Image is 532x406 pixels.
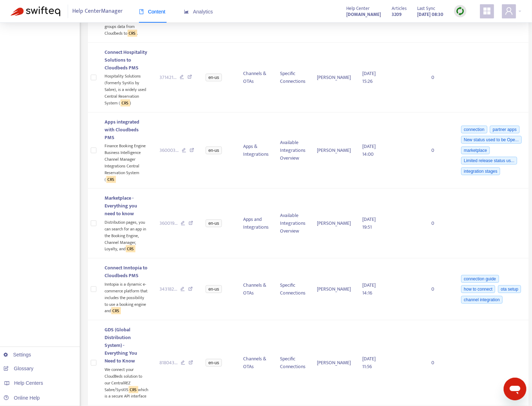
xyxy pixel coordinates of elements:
[362,355,376,371] span: [DATE] 11:56
[362,215,376,231] span: [DATE] 19:51
[461,126,487,133] span: connection
[505,7,513,15] span: user
[129,386,138,393] sqkw: CRS
[106,176,116,183] sqkw: CRS
[237,113,274,189] td: Apps & Integrations
[426,320,454,406] td: 0
[392,5,407,12] span: Articles
[456,7,465,16] img: sync.dc5367851b00ba804db3.png
[504,378,526,400] iframe: Button to launch messaging window
[237,258,274,320] td: Channels & OTAs
[160,219,178,227] span: 360019 ...
[274,43,311,113] td: Specific Connections
[4,352,31,358] a: Settings
[274,320,311,406] td: Specific Connections
[160,74,177,81] span: 371421 ...
[461,275,499,283] span: connection guide
[311,43,357,113] td: [PERSON_NAME]
[160,359,178,367] span: 818043 ...
[139,9,144,14] span: book
[237,189,274,258] td: Apps and Integrations
[105,264,148,280] span: Connect Inntopia to Cloudbeds PMS
[237,320,274,406] td: Channels & OTAs
[184,9,189,14] span: area-chart
[105,326,138,365] span: GDS (Global Distribution System) - Everything You Need to Know
[461,296,503,304] span: channel integration
[184,9,213,15] span: Analytics
[105,194,138,218] span: Marketplace - Everything you need to know
[274,113,311,189] td: Available Integrations Overview
[274,189,311,258] td: Available Integrations Overview
[483,7,491,15] span: appstore
[417,11,443,18] strong: [DATE] 08:30
[139,9,166,15] span: Content
[498,285,521,293] span: ota setup
[346,5,370,12] span: Help Center
[461,285,495,293] span: how to connect
[14,380,43,386] span: Help Centers
[417,5,435,12] span: Last Sync
[461,157,517,165] span: Limited release status us...
[461,167,500,175] span: integration stages
[111,307,121,314] sqkw: CRS
[426,113,454,189] td: 0
[311,189,357,258] td: [PERSON_NAME]
[105,218,149,252] div: Distribution pages, you can search for an app in the Booking Engine, Channel Manager, Loyalty, and
[105,142,149,183] div: Finance Booking Engine Business Intelligence Channel Manager Integrations Central Reservation Sys...
[160,285,178,293] span: 343182 ...
[105,365,149,400] div: We connect your CloudBeds solution to our CentralREZ Sabre/SynXIS which is a secure API interface
[461,136,522,144] span: New status used to be Ope...
[346,11,381,18] strong: [DOMAIN_NAME]
[206,285,222,293] span: en-us
[362,142,376,158] span: [DATE] 14:00
[426,43,454,113] td: 0
[4,395,40,401] a: Online Help
[73,5,123,18] span: Help Center Manager
[4,366,33,371] a: Glossary
[126,245,135,252] sqkw: CRS
[105,48,147,72] span: Connect Hospitality Solutions to Cloudbeds PMS
[426,189,454,258] td: 0
[160,147,179,154] span: 360003 ...
[105,72,149,107] div: Hospitality Solutions (formerly SynXis by Sabre), is a widely used Central Reservation System ( )
[461,147,490,154] span: marketplace
[311,258,357,320] td: [PERSON_NAME]
[105,280,149,314] div: Inntopia is a dynamic e-commerce platform that includes the possibility to use a booking engine and
[206,147,222,154] span: en-us
[490,126,519,133] span: partner apps
[206,359,222,367] span: en-us
[206,219,222,227] span: en-us
[121,99,130,107] sqkw: CRS
[105,118,140,142] span: Apps integrated with Cloudbeds PMS
[426,258,454,320] td: 0
[206,74,222,81] span: en-us
[392,11,402,18] strong: 3209
[128,30,137,37] sqkw: CRS
[311,320,357,406] td: [PERSON_NAME]
[237,43,274,113] td: Channels & OTAs
[346,10,381,18] a: [DOMAIN_NAME]
[362,69,376,85] span: [DATE] 15:26
[274,258,311,320] td: Specific Connections
[362,281,376,297] span: [DATE] 14:16
[311,113,357,189] td: [PERSON_NAME]
[105,8,149,36] div: Groups data sync: Allow properties to sync groups data from Cloudbeds to .
[11,6,60,16] img: Swifteq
